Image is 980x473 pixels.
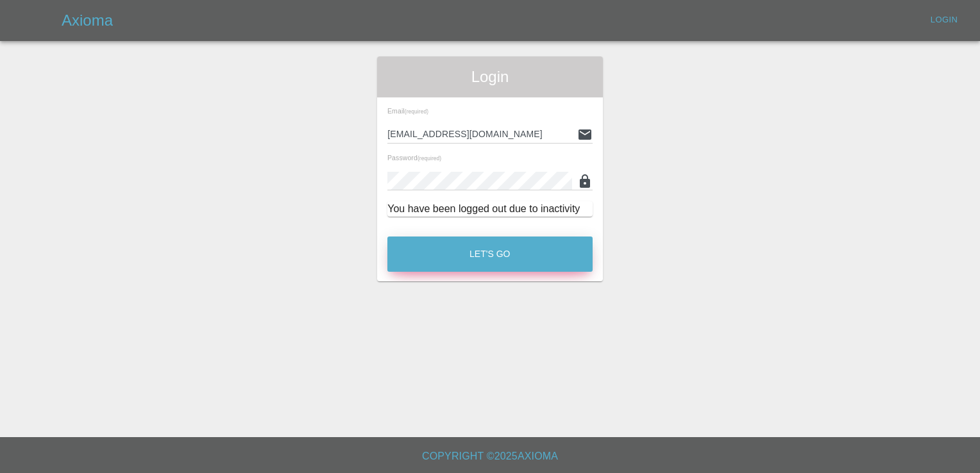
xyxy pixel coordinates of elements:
[387,67,593,87] span: Login
[924,10,965,30] a: Login
[387,236,593,272] button: Let's Go
[387,154,441,162] span: Password
[387,201,593,217] div: You have been logged out due to inactivity
[405,109,428,115] small: (required)
[387,107,428,115] span: Email
[10,447,970,465] h6: Copyright © 2025 Axioma
[62,10,113,31] h5: Axioma
[418,156,441,162] small: (required)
